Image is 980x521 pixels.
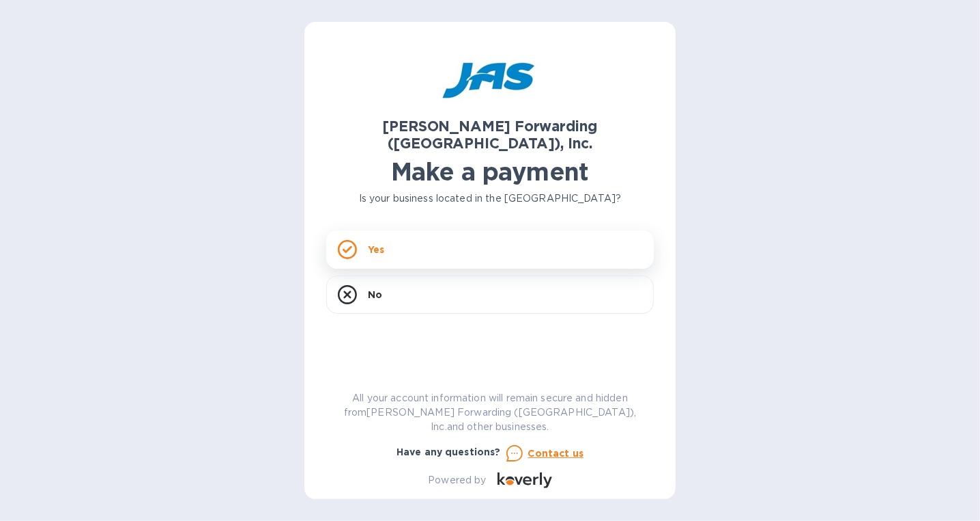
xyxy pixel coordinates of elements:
[383,118,598,152] b: [PERSON_NAME] Forwarding ([GEOGRAPHIC_DATA]), Inc.
[326,191,654,206] p: Is your business located in the [GEOGRAPHIC_DATA]?
[368,243,384,256] p: Yes
[528,448,584,459] u: Contact us
[428,473,486,487] p: Powered by
[368,288,382,302] p: No
[326,157,654,186] h1: Make a payment
[397,446,501,457] b: Have any questions?
[326,391,654,434] p: All your account information will remain secure and hidden from [PERSON_NAME] Forwarding ([GEOGRA...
